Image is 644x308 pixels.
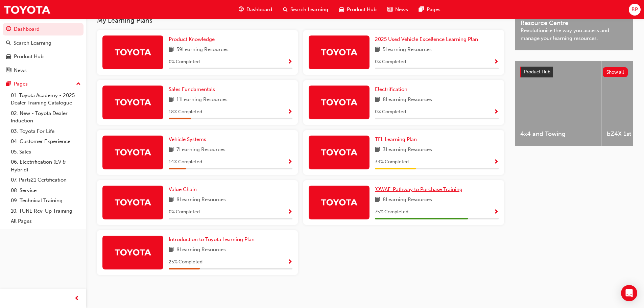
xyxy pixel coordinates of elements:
span: Show Progress [494,159,499,165]
span: Product Knowledge [169,36,215,42]
div: Open Intercom Messenger [621,285,637,301]
a: Value Chain [169,186,199,193]
a: news-iconNews [382,3,413,17]
span: 2025 Used Vehicle Excellence Learning Plan [375,36,478,42]
img: Trak [114,146,151,158]
a: Electrification [375,86,410,93]
span: 'OWAF' Pathway to Purchase Training [375,186,462,192]
span: book-icon [375,46,380,54]
a: guage-iconDashboard [233,3,278,17]
span: 0 % Completed [169,58,200,66]
a: 03. Toyota For Life [8,126,84,137]
img: Trak [320,96,358,108]
button: Show Progress [287,108,292,116]
a: News [3,64,84,77]
span: Show Progress [287,109,292,115]
img: Trak [114,96,151,108]
span: 8 Learning Resources [383,96,432,104]
div: News [14,67,27,74]
span: book-icon [375,146,380,154]
button: DashboardSearch LearningProduct HubNews [3,22,84,78]
button: Show Progress [494,108,499,116]
span: guage-icon [239,5,244,14]
a: Vehicle Systems [169,136,209,143]
span: Show Progress [494,209,499,215]
a: car-iconProduct Hub [334,3,382,17]
span: 59 Learning Resources [176,46,229,54]
span: Introduction to Toyota Learning Plan [169,236,255,242]
a: 4x4 and Towing [515,61,601,146]
span: 8 Learning Resources [383,196,432,204]
span: pages-icon [6,81,11,87]
span: Show Progress [494,109,499,115]
span: Revolutionise the way you access and manage your learning resources. [521,27,627,42]
a: Product Knowledge [169,35,217,43]
span: Electrification [375,86,407,92]
button: Show Progress [287,258,292,266]
a: 02. New - Toyota Dealer Induction [8,108,84,126]
span: Value Chain [169,186,197,192]
div: Product Hub [14,53,44,61]
span: Show Progress [287,209,292,215]
span: Welcome to your new Training Resource Centre [521,11,627,27]
span: car-icon [6,54,11,60]
span: 0 % Completed [375,58,406,66]
span: TFL Learning Plan [375,136,417,142]
a: 2025 Used Vehicle Excellence Learning Plan [375,35,481,43]
img: Trak [114,246,151,258]
div: Pages [14,80,28,88]
span: Show Progress [287,59,292,65]
a: search-iconSearch Learning [278,3,334,17]
a: 04. Customer Experience [8,136,84,147]
a: 08. Service [8,185,84,196]
span: Show Progress [287,159,292,165]
span: Product Hub [524,69,550,75]
span: up-icon [76,80,81,89]
a: 09. Technical Training [8,195,84,206]
a: Sales Fundamentals [169,86,218,93]
a: TFL Learning Plan [375,136,420,143]
span: 11 Learning Resources [176,96,228,104]
span: book-icon [169,96,174,104]
span: Pages [427,6,440,14]
img: Trak [320,46,358,58]
span: search-icon [6,40,11,46]
span: 5 Learning Resources [383,46,432,54]
span: 33 % Completed [375,158,409,166]
a: 'OWAF' Pathway to Purchase Training [375,186,465,193]
a: Search Learning [3,37,84,49]
span: 8 Learning Resources [176,196,226,204]
span: 3 Learning Resources [383,146,432,154]
img: Trak [3,2,51,17]
span: 18 % Completed [169,108,202,116]
button: Show all [603,67,628,77]
button: Show Progress [287,58,292,66]
a: Product HubShow all [520,67,628,77]
button: Show Progress [287,208,292,216]
img: Trak [114,196,151,208]
h3: My Learning Plans [97,17,504,24]
span: Search Learning [290,6,328,14]
button: Show Progress [287,158,292,166]
a: All Pages [8,216,84,227]
a: Introduction to Toyota Learning Plan [169,236,257,243]
span: book-icon [375,96,380,104]
span: Show Progress [287,259,292,265]
span: book-icon [169,46,174,54]
button: Pages [3,78,84,90]
span: 8 Learning Resources [176,246,226,254]
span: 25 % Completed [169,258,202,266]
button: Show Progress [494,208,499,216]
a: 05. Sales [8,147,84,157]
span: 7 Learning Resources [176,146,225,154]
span: Show Progress [494,59,499,65]
img: Trak [114,46,151,58]
span: guage-icon [6,26,11,32]
span: Sales Fundamentals [169,86,215,92]
span: 0 % Completed [169,208,200,216]
a: 06. Electrification (EV & Hybrid) [8,157,84,175]
span: news-icon [6,68,11,74]
div: Search Learning [14,39,51,47]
